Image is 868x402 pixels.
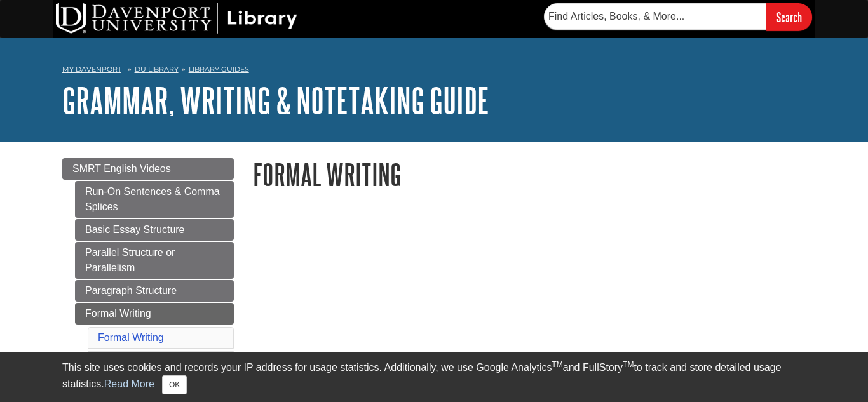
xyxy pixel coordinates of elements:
a: Read More [104,379,154,389]
h1: Formal Writing [253,158,806,191]
a: Run-On Sentences & Comma Splices [75,181,234,218]
nav: breadcrumb [62,61,806,81]
button: Close [162,375,187,394]
a: Library Guides [189,65,249,74]
a: Paragraph Structure [75,280,234,302]
input: Find Articles, Books, & More... [544,3,766,30]
sup: TM [623,360,634,369]
span: SMRT English Videos [72,163,171,174]
sup: TM [552,360,562,369]
a: SMRT English Videos [62,158,234,180]
a: Parallel Structure or Parallelism [75,242,234,279]
a: Formal Writing [75,303,234,325]
form: Searches DU Library's articles, books, and more [544,3,812,30]
a: Grammar, Writing & Notetaking Guide [62,81,489,120]
a: DU Library [135,65,179,74]
a: Formal Writing [98,332,164,343]
a: My Davenport [62,64,121,75]
div: This site uses cookies and records your IP address for usage statistics. Additionally, we use Goo... [62,360,806,394]
img: DU Library [56,3,297,34]
input: Search [766,3,812,30]
a: Basic Essay Structure [75,219,234,241]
